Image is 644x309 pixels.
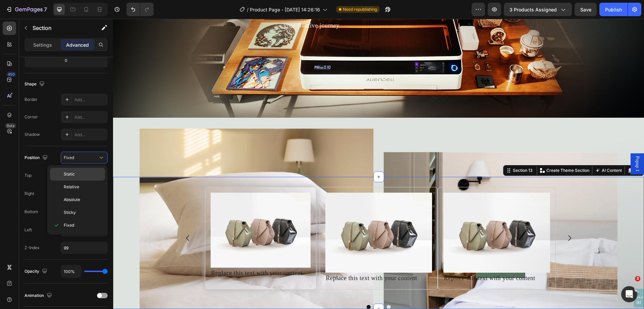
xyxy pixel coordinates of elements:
[24,191,34,197] div: Right
[212,174,319,254] img: image_demo.jpg
[521,137,528,153] span: Popup 1
[250,6,320,13] span: Product Page - [DATE] 14:26:16
[33,24,88,32] p: Section
[247,6,249,13] span: /
[24,172,32,179] div: Top
[24,153,49,162] div: Position
[24,131,40,138] div: Shadow
[64,209,76,216] span: Sticky
[126,3,154,16] div: Undo/Redo
[330,254,437,265] div: Replace this text with your content
[66,41,89,48] p: Advanced
[98,249,198,260] div: Replace this text with your content
[621,286,637,302] iframe: Intercom live chat
[330,174,437,254] img: image_demo.jpg
[64,171,75,177] span: Static
[24,209,38,215] div: Bottom
[509,6,557,13] span: 3 products assigned
[113,19,644,309] iframe: To enrich screen reader interactions, please activate Accessibility in Grammarly extension settings
[64,155,74,160] span: Fixed
[212,254,319,265] div: Replace this text with your content
[64,197,80,203] span: Absolute
[44,5,47,13] p: 7
[61,152,108,164] button: Fixed
[398,149,421,155] div: Section 13
[481,148,510,156] button: AI Content
[635,276,640,281] span: 3
[74,114,106,120] div: Add...
[605,6,622,13] div: Publish
[599,3,628,16] button: Publish
[24,291,53,300] div: Animation
[33,41,52,48] p: Settings
[74,97,106,103] div: Add...
[98,174,198,249] img: image_demo.jpg
[433,149,476,155] p: Create Theme Section
[24,245,40,251] div: Z-Index
[254,286,258,290] button: Dot
[59,55,73,65] input: 0
[3,3,50,16] button: 7
[74,132,106,138] div: Add...
[26,110,260,303] div: Background Image
[24,96,38,103] div: Border
[575,3,597,16] button: Save
[447,210,466,229] button: Carousel Next Arrow
[5,123,16,128] div: Beta
[24,114,38,120] div: Corner
[61,265,81,277] input: Auto
[64,222,74,228] span: Fixed
[24,80,46,89] div: Shape
[274,286,278,290] button: Dot
[6,72,16,77] div: 450
[65,210,84,229] button: Carousel Back Arrow
[24,227,32,233] div: Left
[64,184,79,190] span: Relative
[504,3,572,16] button: 3 products assigned
[24,267,49,276] div: Opacity
[343,6,377,12] span: Need republishing
[580,7,591,12] span: Save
